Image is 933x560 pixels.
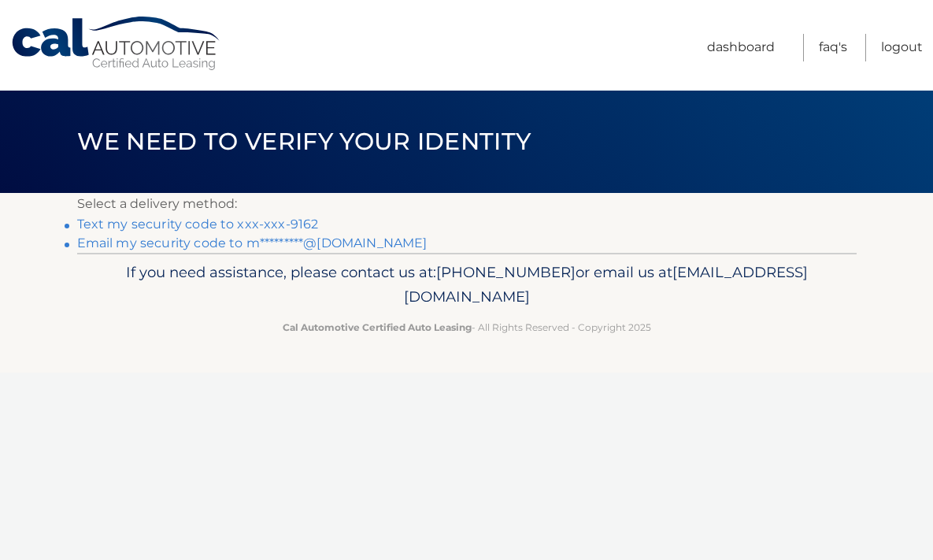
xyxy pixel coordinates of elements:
[77,127,531,156] span: We need to verify your identity
[87,260,846,310] p: If you need assistance, please contact us at: or email us at
[77,217,319,232] a: Text my security code to xxx-xxx-9162
[77,193,857,215] p: Select a delivery method:
[436,263,576,281] span: [PHONE_NUMBER]
[819,34,847,61] a: FAQ's
[881,34,923,61] a: Logout
[10,16,223,72] a: Cal Automotive
[283,321,472,333] strong: Cal Automotive Certified Auto Leasing
[707,34,775,61] a: Dashboard
[87,319,846,336] p: - All Rights Reserved - Copyright 2025
[77,235,428,250] a: Email my security code to m*********@[DOMAIN_NAME]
